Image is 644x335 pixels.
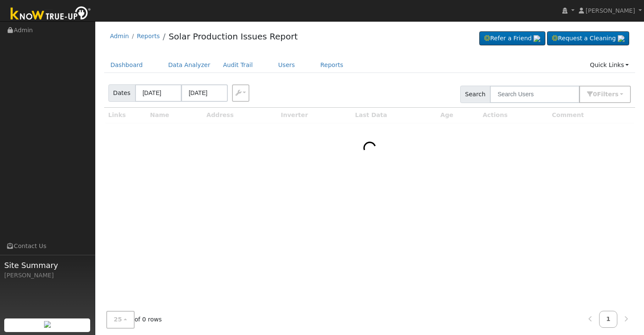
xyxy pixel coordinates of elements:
a: Admin [110,33,129,39]
input: Search Users [490,86,580,103]
a: Dashboard [104,57,149,73]
span: s [615,91,618,98]
a: Audit Trail [217,57,259,73]
a: Data Analyzer [162,57,217,73]
a: Solar Production Issues Report [169,31,298,42]
span: Site Summary [4,260,91,271]
span: Filter [597,91,619,98]
div: [PERSON_NAME] [4,271,91,280]
a: 1 [599,311,618,328]
a: Refer a Friend [479,31,545,46]
span: 25 [114,316,122,323]
span: [PERSON_NAME] [586,7,635,14]
a: Reports [137,33,160,39]
a: Users [272,57,301,73]
span: Search [460,86,490,103]
button: 25 [106,311,135,329]
img: retrieve [618,35,625,42]
span: Dates [108,84,135,102]
img: Know True-Up [6,5,95,24]
a: Request a Cleaning [547,31,629,46]
button: 0Filters [579,86,631,103]
a: Reports [314,57,350,73]
img: retrieve [44,321,51,328]
span: of 0 rows [106,311,162,329]
img: retrieve [533,35,540,42]
a: Quick Links [583,57,635,73]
